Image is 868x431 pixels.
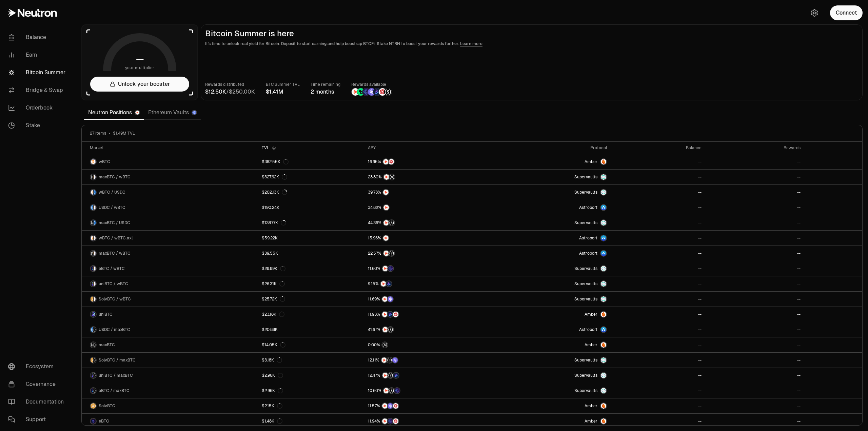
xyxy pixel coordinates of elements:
a: NTRN [364,200,487,215]
a: Learn more [460,41,482,46]
img: NTRN [382,373,388,378]
img: NTRN [381,357,387,363]
a: USDC LogomaxBTC LogoUSDC / maxBTC [82,322,258,337]
a: $26.31K [258,276,364,291]
a: -- [611,383,706,398]
a: maxBTC LogowBTC LogomaxBTC / wBTC [82,170,258,184]
span: maxBTC / USDC [99,220,130,226]
img: Mars Fragments [379,88,386,96]
img: Bedrock Diamonds [386,281,392,287]
a: AmberAmber [488,398,611,413]
span: eBTC / maxBTC [99,388,130,393]
a: -- [611,170,706,184]
p: Rewards distributed [205,81,255,88]
a: -- [706,337,805,352]
div: $26.31K [262,281,285,287]
a: -- [706,215,805,230]
span: wBTC / USDC [99,190,125,195]
img: NTRN [384,174,389,180]
a: NTRNStructured Points [364,246,487,261]
img: Supervaults [601,174,606,180]
div: 2 months [311,88,340,96]
a: Balance [3,28,73,46]
button: NTRNSolv PointsMars Fragments [368,403,483,409]
a: SupervaultsSupervaults [488,383,611,398]
img: eBTC Logo [91,388,93,393]
img: USDC Logo [94,190,96,195]
img: Ethereum Logo [192,111,196,115]
img: maxBTC Logo [91,251,93,256]
a: -- [706,368,805,383]
span: 27 items [90,131,106,136]
a: NTRN [364,231,487,246]
img: Supervaults [601,266,606,271]
img: Structured Points [387,357,392,363]
span: $1.49M TVL [113,131,135,136]
a: -- [611,200,706,215]
img: uniBTC Logo [91,312,96,317]
a: NTRNMars Fragments [364,154,487,169]
img: EtherFi Points [388,418,393,424]
img: Supervaults [601,220,606,226]
a: NTRNStructured Points [364,215,487,230]
img: NTRN [383,251,389,256]
a: SolvBTC LogowBTC LogoSolvBTC / wBTC [82,292,258,307]
a: Earn [3,46,73,64]
img: Structured Points [389,388,394,393]
a: $2.96K [258,383,364,398]
div: Market [90,145,254,151]
img: wBTC Logo [94,281,96,287]
button: Connect [830,5,863,20]
button: NTRNBedrock DiamondsMars Fragments [368,311,483,318]
span: wBTC [99,159,110,164]
img: SolvBTC Logo [91,403,96,409]
span: SolvBTC / wBTC [99,296,131,302]
a: SupervaultsSupervaults [488,353,611,368]
a: Stake [3,117,73,134]
span: Supervaults [574,296,597,302]
a: -- [706,276,805,291]
a: Neutron Positions [84,106,144,119]
img: eBTC Logo [91,418,96,424]
p: It's time to unlock real yield for Bitcoin. Deposit to start earning and help boostrap BTCFi. Sta... [205,40,858,47]
img: NTRN [382,266,388,271]
a: SolvBTC LogoSolvBTC [82,398,258,413]
img: Structured Points [389,220,394,226]
a: -- [611,276,706,291]
img: wBTC.axl Logo [94,235,96,241]
a: Documentation [3,393,73,411]
a: -- [611,398,706,413]
a: NTRNEtherFi Points [364,261,487,276]
div: $2.96K [262,388,283,393]
img: Structured Points [388,327,393,332]
img: USDC Logo [91,327,93,332]
a: -- [611,292,706,307]
a: eBTC LogowBTC LogoeBTC / wBTC [82,261,258,276]
img: NTRN [382,296,388,302]
a: -- [611,337,706,352]
a: $23.18K [258,307,364,322]
img: wBTC Logo [91,235,93,241]
span: maxBTC [99,342,115,348]
a: -- [611,246,706,261]
h1: -- [136,54,144,64]
a: -- [611,185,706,200]
a: -- [611,414,706,429]
a: Astroport [488,231,611,246]
img: EtherFi Points [362,88,370,96]
div: $39.55K [262,251,278,256]
p: BTC Summer TVL [266,81,300,88]
div: $1.48K [262,418,282,424]
a: -- [706,200,805,215]
img: Solv Points [388,403,393,409]
img: Mars Fragments [393,312,398,317]
span: uniBTC [99,312,113,317]
p: Time remaining [311,81,340,88]
a: $2.15K [258,398,364,413]
button: Structured Points [368,341,483,348]
a: eBTC LogoeBTC [82,414,258,429]
a: Bitcoin Summer [3,64,73,81]
span: eBTC [99,418,109,424]
div: $23.18K [262,312,284,317]
a: Astroport [488,246,611,261]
